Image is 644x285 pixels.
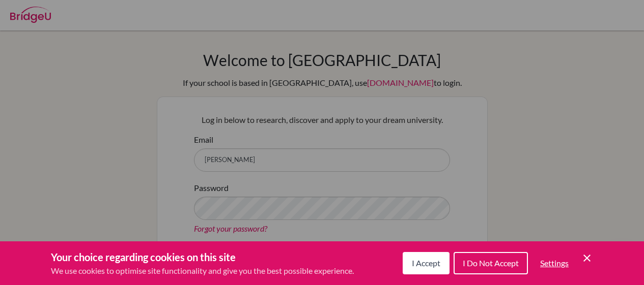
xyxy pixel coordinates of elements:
[412,258,440,268] span: I Accept
[51,249,354,265] h3: Your choice regarding cookies on this site
[454,252,528,274] button: I Do Not Accept
[532,253,577,273] button: Settings
[403,252,450,274] button: I Accept
[51,265,354,277] p: We use cookies to optimise site functionality and give you the best possible experience.
[581,252,593,264] button: Save and close
[463,258,519,268] span: I Do Not Accept
[540,258,569,268] span: Settings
